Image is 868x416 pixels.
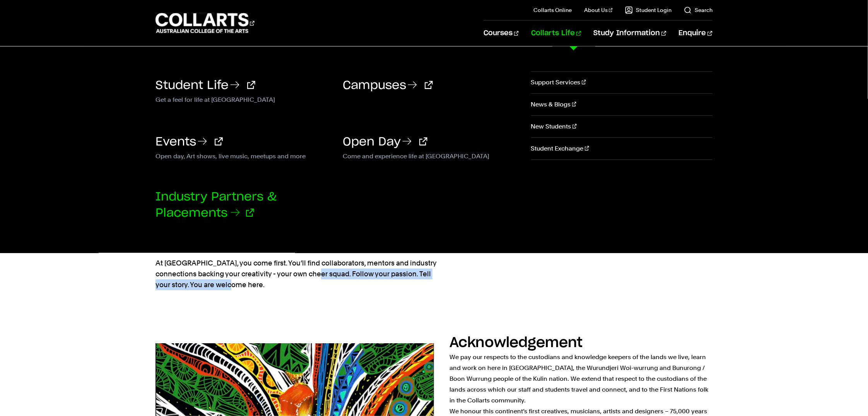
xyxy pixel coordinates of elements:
a: Support Services [531,72,713,93]
a: Student Exchange [531,138,713,159]
a: News & Blogs [531,94,713,115]
a: Collarts Life [531,21,581,46]
a: Industry Partners & Placements [155,191,277,219]
a: Enquire [679,21,713,46]
div: Go to homepage [155,12,255,34]
p: Get a feel for life at [GEOGRAPHIC_DATA] [155,94,331,104]
a: Courses [484,21,519,46]
a: Events [155,136,223,148]
p: Come and experience life at [GEOGRAPHIC_DATA] [343,151,518,160]
a: Campuses [343,80,433,91]
a: Student Life [155,80,255,91]
p: Open day, Art shows, live music, meetups and more [155,151,331,160]
a: Collarts Online [533,6,572,14]
h2: Acknowledgement [449,336,583,350]
a: Study Information [594,21,666,46]
a: Open Day [343,136,427,148]
a: About Us [584,6,613,14]
a: Search [684,6,713,14]
a: New Students [531,116,713,137]
a: Student Login [625,6,672,14]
